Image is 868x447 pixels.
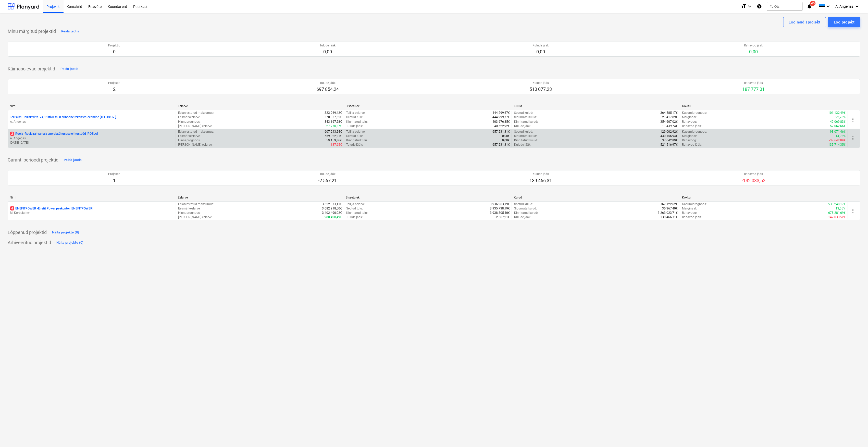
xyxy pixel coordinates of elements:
[682,211,697,215] p: Rahavoog :
[322,202,342,206] p: 3 652 373,11€
[346,111,365,115] p: Tellija eelarve :
[532,49,549,55] p: 0,00
[108,178,121,184] p: 1
[828,211,846,215] p: 675 281,69€
[108,49,121,55] p: 0
[178,196,342,199] div: Eelarve
[61,29,79,34] div: Peida jaotis
[492,143,510,147] p: 657 231,31€
[810,1,816,6] span: 45
[325,215,342,219] p: 280 428,49€
[661,130,678,134] p: 129 002,92€
[8,229,47,235] p: Lõppenud projektid
[10,141,174,145] p: [DATE] - [DATE]
[742,172,766,176] p: Rahavoo jääk
[8,240,51,246] p: Arhiveeritud projektid
[494,124,510,128] p: 40 622,92€
[757,3,762,9] i: Abikeskus
[769,4,773,8] span: search
[828,143,846,147] p: 135 714,35€
[346,134,363,138] p: Seotud tulu :
[318,178,337,184] p: -2 567,21
[514,138,538,143] p: Kinnitatud kulud :
[60,27,80,35] button: Peida jaotis
[661,143,678,147] p: 521 516,97€
[178,138,201,143] p: Hinnaprognoos :
[108,172,121,176] p: Projektid
[59,65,80,73] button: Peida jaotis
[661,134,678,138] p: 430 156,94€
[10,115,174,124] div: Telliskivi -Telliskivi tn. 24/Ristiku tn. 8 ärihoone rekonstrueerimine [TELLISKIVI]A. Angerjas
[346,202,365,206] p: Tellija eelarve :
[850,208,856,214] span: more_vert
[514,111,533,115] p: Seotud kulud :
[10,211,174,215] p: M. Korbelainen
[178,130,214,134] p: Eelarvestatud maksumus :
[316,86,339,92] p: 697 854,24
[316,81,339,85] p: Tulude jääk
[744,43,763,48] p: Rahavoo jääk
[346,124,363,128] p: Tulude jääk :
[658,211,678,215] p: 3 263 023,71€
[492,111,510,115] p: 444 299,67€
[10,132,174,145] div: 2Roela -Roela rahvamaja energiatõhususe ehitustööd [ROELA]A. Angerjas[DATE]-[DATE]
[346,138,368,143] p: Kinnitatud tulu :
[492,115,510,119] p: 444 299,77€
[682,215,702,219] p: Rahavoo jääk :
[682,206,697,211] p: Marginaal :
[529,86,552,92] p: 510 077,23
[8,28,56,34] p: Minu märgitud projektid
[346,211,368,215] p: Kinnitatud tulu :
[682,134,697,138] p: Marginaal :
[836,134,846,138] p: 14,92%
[825,3,832,9] i: keyboard_arrow_down
[828,215,846,219] p: -142 033,52€
[514,120,538,124] p: Kinnitatud kulud :
[10,206,93,211] p: ENEFITPOWER - Enefit Power peakontor [ENEFITPOWER]
[492,120,510,124] p: 403 676,85€
[661,111,678,115] p: 364 585,17€
[514,134,537,138] p: Sidumata kulud :
[658,202,678,206] p: 3 367 122,62€
[514,211,538,215] p: Kinnitatud kulud :
[682,120,697,124] p: Rahavoog :
[322,211,342,215] p: 3 402 490,02€
[514,202,533,206] p: Seotud kulud :
[740,3,747,9] i: format_size
[10,115,116,119] p: Telliskivi - Telliskivi tn. 24/Ristiku tn. 8 ärihoone rekonstrueerimine [TELLISKIVI]
[682,111,707,115] p: Kasumiprognoos :
[682,115,697,119] p: Marginaal :
[807,3,812,9] i: notifications
[346,115,363,119] p: Seotud tulu :
[529,81,552,85] p: Kulude jääk
[178,134,201,138] p: Eesmärkeelarve :
[326,124,342,128] p: 27 770,37€
[661,120,678,124] p: 354 607,02€
[325,134,342,138] p: 559 022,21€
[178,215,213,219] p: [PERSON_NAME]-eelarve :
[514,196,678,199] div: Kulud
[662,138,678,143] p: 37 642,89€
[834,19,855,26] div: Loo projekt
[514,104,678,108] div: Kulud
[8,157,58,163] p: Garantiiperioodi projektid
[682,138,697,143] p: Rahavoog :
[514,124,531,128] p: Kulude jääk :
[322,206,342,211] p: 3 682 918,50€
[836,115,846,119] p: 22,76%
[178,115,201,119] p: Eesmärkeelarve :
[661,215,678,219] p: 139 466,31€
[10,120,174,124] p: A. Angerjas
[783,17,826,27] button: Loo näidisprojekt
[108,43,121,48] p: Projektid
[682,104,846,108] div: Kokku
[10,196,174,199] div: Nimi
[318,172,337,176] p: Tulude jääk
[8,66,55,72] p: Käimasolevad projektid
[51,228,81,237] button: Näita projekte (0)
[529,178,552,184] p: 139 466,31
[178,143,213,147] p: [PERSON_NAME]-eelarve :
[346,130,365,134] p: Tellija eelarve :
[10,132,14,136] span: 2
[662,206,678,211] p: 35 367,40€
